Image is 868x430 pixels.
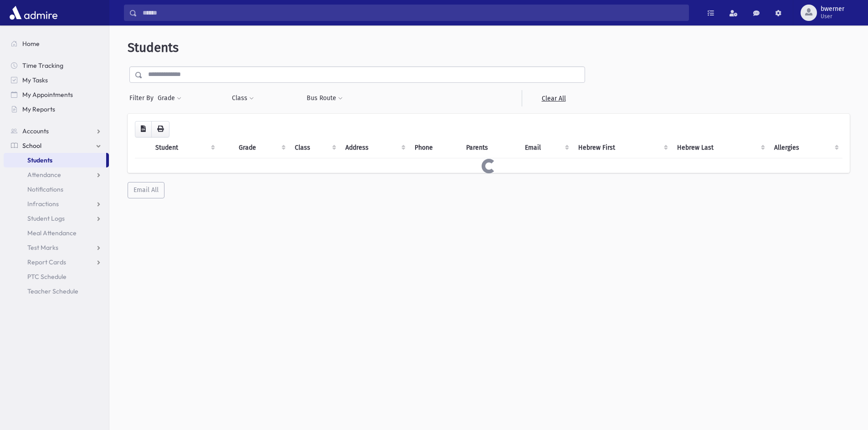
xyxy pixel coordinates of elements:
[4,197,109,211] a: Infractions
[4,269,109,284] a: PTC Schedule
[128,182,164,198] button: Email All
[519,137,573,158] th: Email
[22,76,48,84] span: My Tasks
[4,240,109,255] a: Test Marks
[4,182,109,197] a: Notifications
[27,156,52,164] span: Students
[27,171,61,179] span: Attendance
[4,153,106,167] a: Students
[22,105,55,113] span: My Reports
[340,137,409,158] th: Address
[22,142,41,150] span: School
[22,127,49,135] span: Accounts
[4,167,109,182] a: Attendance
[231,90,254,106] button: Class
[128,40,179,55] span: Students
[22,40,40,48] span: Home
[461,137,519,158] th: Parents
[27,214,65,223] span: Student Logs
[27,258,66,266] span: Report Cards
[137,5,688,21] input: Search
[573,137,671,158] th: Hebrew First
[672,137,769,158] th: Hebrew Last
[27,185,63,193] span: Notifications
[4,138,109,153] a: School
[27,287,78,295] span: Teacher Schedule
[233,137,289,158] th: Grade
[4,124,109,138] a: Accounts
[4,255,109,269] a: Report Cards
[289,137,340,158] th: Class
[522,90,585,106] a: Clear All
[306,90,343,106] button: Bus Route
[27,229,77,237] span: Meal Attendance
[27,243,58,252] span: Test Marks
[4,226,109,240] a: Meal Attendance
[821,5,844,13] span: bwerner
[27,200,59,208] span: Infractions
[151,121,169,137] button: Print
[4,211,109,226] a: Student Logs
[821,13,844,20] span: User
[4,73,109,87] a: My Tasks
[135,121,152,137] button: CSV
[4,36,109,51] a: Home
[4,87,109,102] a: My Appointments
[4,102,109,116] a: My Reports
[22,91,73,99] span: My Appointments
[27,273,67,281] span: PTC Schedule
[150,137,219,158] th: Student
[22,61,63,70] span: Time Tracking
[4,284,109,298] a: Teacher Schedule
[769,137,842,158] th: Allergies
[129,93,157,103] span: Filter By
[409,137,461,158] th: Phone
[7,4,60,22] img: AdmirePro
[157,90,182,106] button: Grade
[4,58,109,73] a: Time Tracking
